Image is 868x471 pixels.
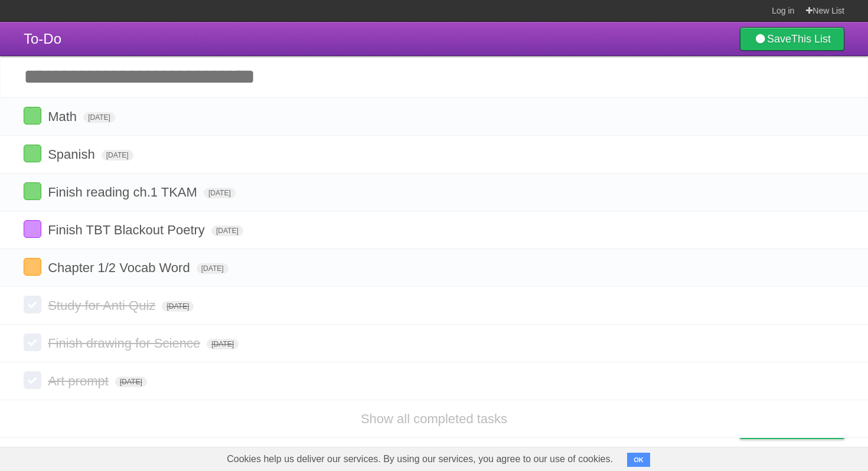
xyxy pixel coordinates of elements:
span: Finish drawing for Science [48,336,203,351]
span: Buy me a coffee [765,418,838,439]
span: [DATE] [83,112,115,123]
label: Done [24,182,41,200]
span: Finish reading ch.1 TKAM [48,185,200,199]
label: Done [24,258,41,276]
span: [DATE] [162,301,194,312]
span: Study for Anti Quiz [48,298,158,313]
span: [DATE] [211,225,243,236]
span: [DATE] [204,188,236,198]
span: Finish TBT Blackout Poetry [48,223,208,237]
a: Show all completed tasks [361,411,507,426]
span: To-Do [24,31,61,47]
span: [DATE] [115,377,147,387]
label: Done [24,296,41,313]
span: Cookies help us deliver our services. By using our services, you agree to our use of cookies. [215,447,625,471]
a: SaveThis List [740,27,844,51]
span: [DATE] [102,150,133,161]
span: Art prompt [48,374,112,388]
span: [DATE] [197,263,229,274]
span: Spanish [48,147,98,162]
label: Done [24,220,41,238]
label: Done [24,107,41,125]
span: Chapter 1/2 Vocab Word [48,260,193,275]
label: Done [24,333,41,351]
button: OK [627,453,650,467]
label: Done [24,145,41,162]
span: Math [48,109,80,124]
label: Done [24,371,41,389]
span: [DATE] [207,339,239,349]
b: This List [791,33,831,45]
